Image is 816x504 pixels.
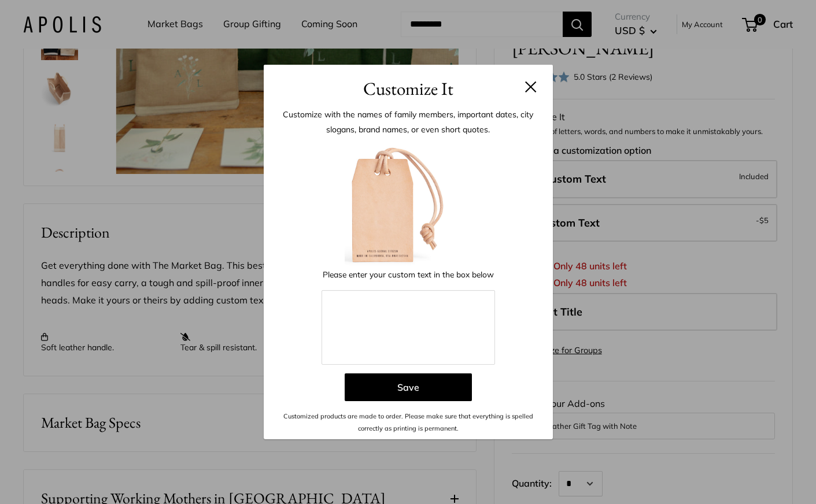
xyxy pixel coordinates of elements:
[281,107,536,137] p: Customize with the names of family members, important dates, city slogans, brand names, or even s...
[345,373,472,401] button: Save
[9,460,124,495] iframe: Sign Up via Text for Offers
[281,410,536,434] p: Customized products are made to order. Please make sure that everything is spelled correctly as p...
[322,267,495,282] p: Please enter your custom text in the box below
[345,140,472,267] img: Blank-LuggageTagLetter-forCustomizer.jpg
[281,75,536,102] h3: Customize It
